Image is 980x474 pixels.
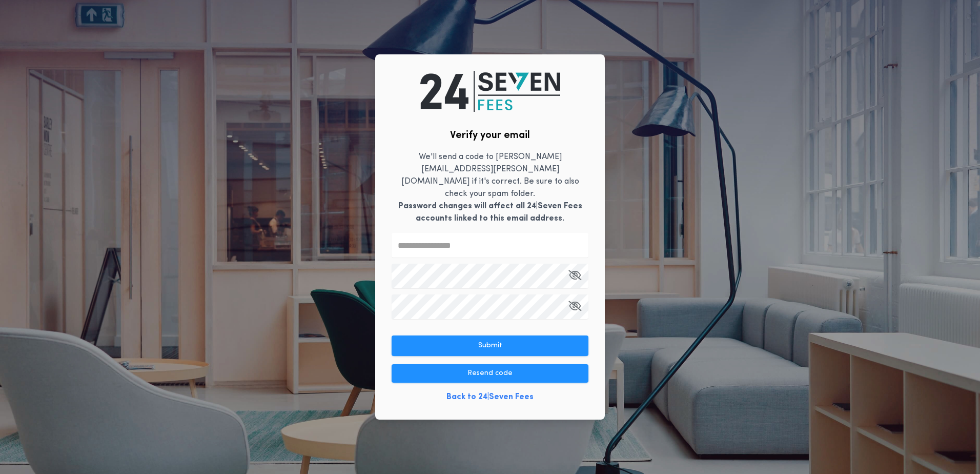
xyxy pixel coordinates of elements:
[392,151,588,225] p: We'll send a code to [PERSON_NAME][EMAIL_ADDRESS][PERSON_NAME][DOMAIN_NAME] if it's correct. Be s...
[392,364,588,383] button: Resend code
[420,71,560,112] img: logo
[446,391,534,403] a: Back to 24|Seven Fees
[392,335,588,356] button: Submit
[450,128,530,143] h2: Verify your email
[398,202,582,223] b: Password changes will affect all 24|Seven Fees accounts linked to this email address.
